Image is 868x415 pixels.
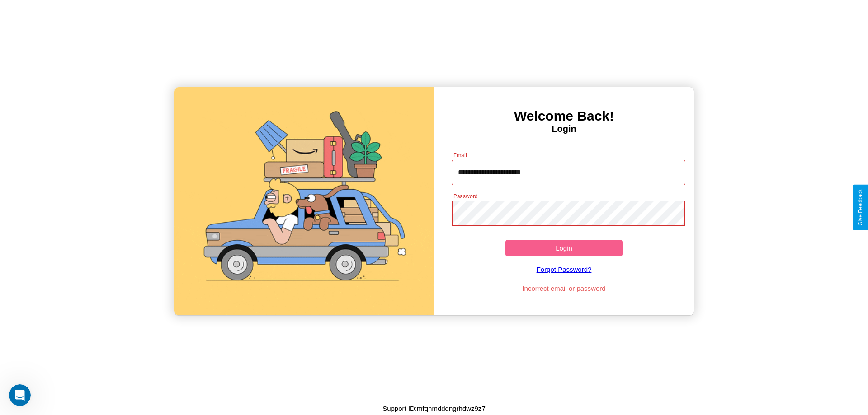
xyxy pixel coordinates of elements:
a: Forgot Password? [447,256,681,282]
label: Email [453,151,467,159]
p: Incorrect email or password [447,282,681,294]
iframe: Intercom live chat [9,384,31,406]
button: Login [505,240,623,256]
div: Give Feedback [857,189,863,226]
h4: Login [434,124,694,134]
p: Support ID: mfqnmdddngrhdwz9z7 [382,402,486,415]
label: Password [453,192,477,200]
h3: Welcome Back! [434,108,694,124]
img: gif [174,87,434,315]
